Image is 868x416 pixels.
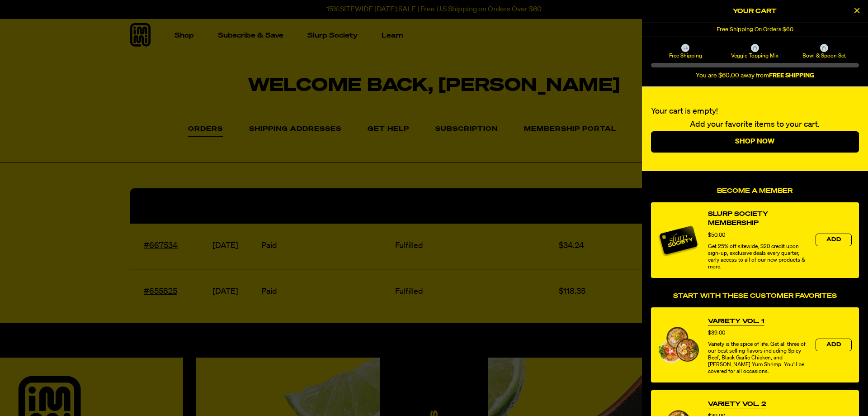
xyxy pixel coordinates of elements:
button: Add the product, Slurp Society Membership to Cart [816,234,852,246]
h4: Start With These Customer Favorites [651,292,859,300]
span: Add [826,237,841,243]
span: Free Shipping [652,52,719,59]
h4: Become a Member [651,187,859,195]
p: Add your favorite items to your cart. [651,118,859,131]
span: Veggie Topping Mix [722,52,788,59]
a: View Variety Vol. 2 [708,400,766,409]
div: product [651,202,859,278]
div: You are $60.00 away from [651,72,859,80]
img: View Variety Vol. 1 [658,327,699,363]
div: 1 of 1 [642,23,868,37]
span: $50.00 [708,233,725,238]
a: Shop Now [651,131,859,153]
button: Add the product, Variety Vol. 1 to Cart [816,339,852,351]
a: View Slurp Society Membership [708,210,807,228]
div: product [651,307,859,383]
div: Variety is the spice of life. Get all three of our best selling flavors including Spicy Beef, Bla... [708,341,807,375]
span: Bowl & Spoon Set [791,52,858,59]
span: Add [826,342,841,348]
img: Membership image [658,220,699,261]
a: View Variety Vol. 1 [708,317,764,326]
h2: Your Cart [651,5,859,18]
b: FREE SHIPPING [769,72,814,79]
button: Close Cart [850,5,863,18]
div: Get 25% off sitewide, $20 credit upon sign-up, exclusive deals every quarter, early access to all... [708,244,807,271]
div: Your cart is empty! [642,87,868,171]
span: $39.00 [708,330,725,336]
